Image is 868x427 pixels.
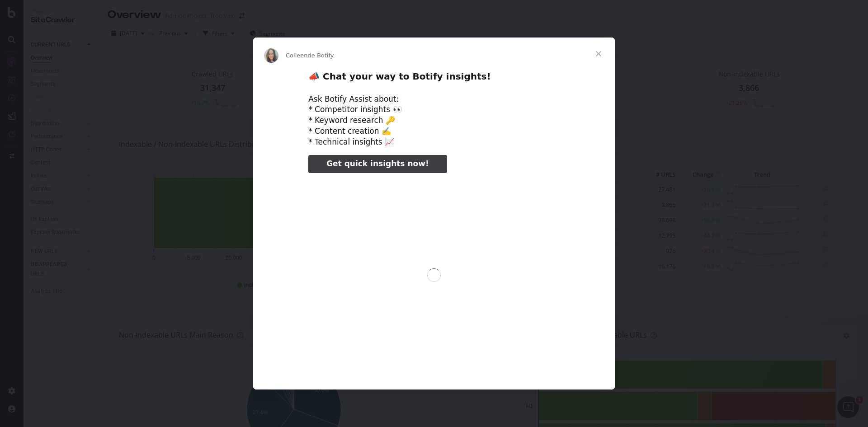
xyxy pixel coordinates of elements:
img: Profile image for Colleen [264,48,278,63]
div: Ask Botify Assist about: * Competitor insights 👀 * Keyword research 🔑 * Content creation ✍️ * Tec... [308,94,560,148]
span: Get quick insights now! [326,159,429,168]
h2: 📣 Chat your way to Botify insights! [308,70,560,87]
span: Colleen [286,52,308,59]
span: de Botify [308,52,334,59]
span: Fermer [582,38,615,70]
a: Get quick insights now! [308,155,447,173]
